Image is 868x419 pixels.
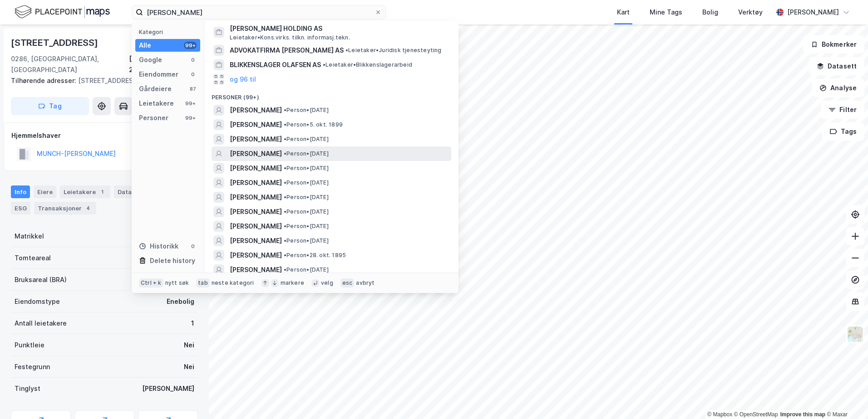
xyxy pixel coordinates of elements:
[167,296,194,307] div: Enebolig
[11,185,30,198] div: Info
[284,237,329,244] span: Person • [DATE]
[230,74,256,85] button: og 96 til
[189,85,197,93] div: 87
[60,185,110,198] div: Leietakere
[98,187,107,196] div: 1
[702,7,718,18] div: Bolig
[230,45,344,56] span: ADVOKATFIRMA [PERSON_NAME] AS
[284,179,286,186] span: •
[284,150,286,157] span: •
[284,136,286,142] span: •
[284,107,329,114] span: Person • [DATE]
[345,47,442,54] span: Leietaker • Juridisk tjenesteyting
[821,101,864,119] button: Filter
[823,375,868,419] div: Kontrollprogram for chat
[284,165,286,171] span: •
[284,266,329,273] span: Person • [DATE]
[284,136,329,143] span: Person • [DATE]
[230,134,282,145] span: [PERSON_NAME]
[212,279,254,287] div: neste kategori
[11,202,30,214] div: ESG
[139,29,200,35] div: Kategori
[323,61,412,68] span: Leietaker • Blikkenslagerarbeid
[184,100,197,107] div: 99+
[15,383,40,394] div: Tinglyst
[822,122,864,141] button: Tags
[780,411,825,418] a: Improve this map
[340,278,355,287] div: esc
[204,87,459,103] div: Personer (99+)
[196,278,210,287] div: tab
[142,383,194,394] div: [PERSON_NAME]
[139,112,168,123] div: Personer
[129,54,198,75] div: [GEOGRAPHIC_DATA], 2/305
[803,35,864,54] button: Bokmerker
[284,223,329,230] span: Person • [DATE]
[284,194,286,200] span: •
[230,192,282,203] span: [PERSON_NAME]
[284,121,286,128] span: •
[139,54,162,65] div: Google
[230,221,282,232] span: [PERSON_NAME]
[230,264,282,275] span: [PERSON_NAME]
[734,411,778,418] a: OpenStreetMap
[230,163,282,174] span: [PERSON_NAME]
[11,54,129,75] div: 0286, [GEOGRAPHIC_DATA], [GEOGRAPHIC_DATA]
[34,185,56,198] div: Eiere
[323,61,325,68] span: •
[230,23,448,34] span: [PERSON_NAME] HOLDING AS
[11,97,89,115] button: Tag
[356,279,375,287] div: avbryt
[284,266,286,273] span: •
[284,179,329,186] span: Person • [DATE]
[114,185,148,198] div: Datasett
[11,130,197,141] div: Hjemmelshaver
[230,59,321,70] span: BLIKKENSLAGER OLAFSEN AS
[284,252,346,259] span: Person • 28. okt. 1895
[139,241,178,252] div: Historikk
[823,375,868,419] iframe: Chat Widget
[617,7,630,18] div: Kart
[139,83,172,94] div: Gårdeiere
[150,255,195,266] div: Delete history
[15,4,110,20] img: logo.f888ab2527a4732fd821a326f86c7f29.svg
[189,71,197,78] div: 0
[281,279,304,287] div: markere
[15,340,44,351] div: Punktleie
[165,279,189,287] div: nytt søk
[139,69,178,80] div: Eiendommer
[191,318,194,329] div: 1
[230,206,282,217] span: [PERSON_NAME]
[284,208,329,215] span: Person • [DATE]
[11,35,100,50] div: [STREET_ADDRESS]
[284,121,343,128] span: Person • 5. okt. 1899
[230,105,282,116] span: [PERSON_NAME]
[184,42,197,49] div: 99+
[184,114,197,122] div: 99+
[707,411,732,418] a: Mapbox
[738,7,763,18] div: Verktøy
[809,57,864,75] button: Datasett
[84,204,93,213] div: 4
[184,361,194,372] div: Nei
[34,202,96,214] div: Transaksjoner
[230,235,282,246] span: [PERSON_NAME]
[284,150,329,157] span: Person • [DATE]
[184,340,194,351] div: Nei
[139,98,174,109] div: Leietakere
[15,253,51,263] div: Tomteareal
[284,107,286,113] span: •
[284,165,329,172] span: Person • [DATE]
[11,75,191,86] div: [STREET_ADDRESS]
[284,194,329,201] span: Person • [DATE]
[15,231,44,242] div: Matrikkel
[15,274,67,285] div: Bruksareal (BRA)
[321,279,333,287] div: velg
[230,250,282,261] span: [PERSON_NAME]
[189,56,197,63] div: 0
[189,243,197,250] div: 0
[284,237,286,244] span: •
[847,326,864,343] img: Z
[139,40,151,51] div: Alle
[230,119,282,130] span: [PERSON_NAME]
